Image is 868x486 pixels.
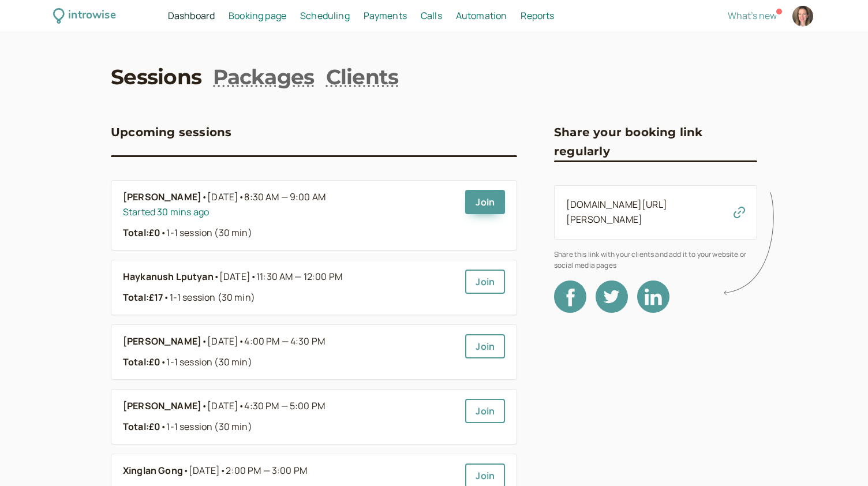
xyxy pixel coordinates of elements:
div: introwise [68,7,115,25]
span: 8:30 AM — 9:00 AM [244,190,325,203]
strong: Total: £0 [123,420,160,433]
a: Reports [521,9,554,24]
b: [PERSON_NAME] [123,399,201,414]
a: Packages [213,62,314,91]
span: Dashboard [168,9,215,22]
span: Share this link with your clients and add it to your website or social media pages [554,249,757,271]
span: 1-1 session (30 min) [160,420,252,433]
span: 4:00 PM — 4:30 PM [244,335,325,347]
span: • [183,463,189,478]
span: • [238,190,244,203]
span: • [250,270,256,283]
span: 1-1 session (30 min) [160,226,252,239]
strong: Total: £17 [123,291,163,304]
a: Payments [364,9,407,24]
a: [PERSON_NAME]•[DATE]•4:00 PM — 4:30 PMTotal:£0•1-1 session (30 min) [123,334,456,370]
a: Sessions [111,62,201,91]
span: 2:00 PM — 3:00 PM [226,464,307,477]
span: • [163,291,169,304]
a: [PERSON_NAME]•[DATE]•8:30 AM — 9:00 AMStarted 30 mins agoTotal:£0•1-1 session (30 min) [123,190,456,241]
a: Join [465,270,505,294]
span: 4:30 PM — 5:00 PM [244,399,325,412]
span: • [201,399,207,414]
a: Account [791,4,815,28]
span: 1-1 session (30 min) [163,291,255,304]
b: [PERSON_NAME] [123,190,201,205]
span: Calls [421,9,442,22]
span: • [220,464,226,477]
span: • [160,420,166,433]
span: [DATE] [207,399,325,414]
span: • [238,399,244,412]
strong: Total: £0 [123,226,160,239]
a: [DOMAIN_NAME][URL][PERSON_NAME] [566,198,667,226]
a: Join [465,190,505,214]
span: Booking page [229,9,286,22]
a: Calls [421,9,442,24]
a: Booking page [229,9,286,24]
span: What's new [728,9,777,22]
span: [DATE] [219,270,342,285]
span: Payments [364,9,407,22]
span: • [160,226,166,239]
span: [DATE] [207,334,325,349]
h3: Upcoming sessions [111,123,231,141]
span: • [238,335,244,347]
a: Haykanush Lputyan•[DATE]•11:30 AM — 12:00 PMTotal:£17•1-1 session (30 min) [123,270,456,305]
a: Clients [326,62,399,91]
span: • [214,270,219,285]
span: • [201,334,207,349]
span: 11:30 AM — 12:00 PM [256,270,342,283]
span: [DATE] [189,463,307,478]
span: • [201,190,207,205]
strong: Total: £0 [123,356,160,368]
a: introwise [53,7,116,25]
iframe: Chat Widget [810,431,868,486]
a: Scheduling [300,9,350,24]
div: Started 30 mins ago [123,205,456,220]
span: [DATE] [207,190,325,205]
a: Join [465,334,505,358]
span: Automation [456,9,507,22]
span: Scheduling [300,9,350,22]
span: • [160,356,166,368]
b: Haykanush Lputyan [123,270,214,285]
a: Join [465,399,505,423]
h3: Share your booking link regularly [554,123,757,160]
button: What's new [728,10,777,21]
b: [PERSON_NAME] [123,334,201,349]
a: Dashboard [168,9,215,24]
span: 1-1 session (30 min) [160,356,252,368]
span: Reports [521,9,554,22]
b: Xinglan Gong [123,463,183,478]
a: [PERSON_NAME]•[DATE]•4:30 PM — 5:00 PMTotal:£0•1-1 session (30 min) [123,399,456,435]
a: Automation [456,9,507,24]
